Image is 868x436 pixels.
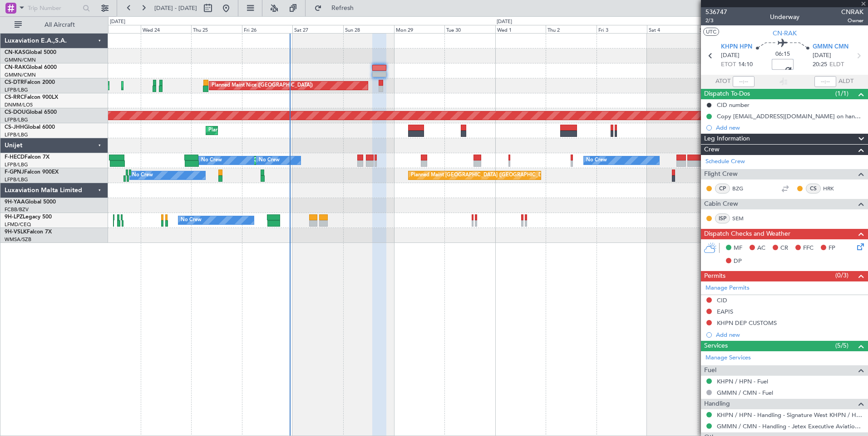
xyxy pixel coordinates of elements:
[717,296,727,304] div: CID
[5,110,57,115] a: CS-DOUGlobal 6500
[835,271,848,280] span: (0/3)
[5,229,52,235] a: 9H-VSLKFalcon 7X
[5,80,24,85] span: CS-DTR
[324,5,362,11] span: Refresh
[5,125,55,130] a: CS-JHHGlobal 6000
[411,169,554,182] div: Planned Maint [GEOGRAPHIC_DATA] ([GEOGRAPHIC_DATA])
[841,7,863,17] span: CNRAK
[24,22,96,28] span: All Aircraft
[5,221,31,228] a: LFMD/CEQ
[5,236,31,243] a: WMSA/SZB
[717,389,773,397] a: GMMN / CMN - Fuel
[715,184,730,194] div: CP
[5,116,28,123] a: LFPB/LBG
[28,1,80,15] input: Trip Number
[705,284,750,293] a: Manage Permits
[829,244,835,253] span: FP
[5,102,33,108] a: DNMM/LOS
[717,378,768,385] a: KHPN / HPN - Fuel
[705,157,745,166] a: Schedule Crew
[5,72,36,78] a: GMMN/CMN
[704,134,750,144] span: Leg Information
[716,124,863,131] div: Add new
[5,199,25,205] span: 9H-YAA
[5,95,24,100] span: CS-RRC
[838,77,853,86] span: ALDT
[5,170,59,175] a: F-GPNJFalcon 900EX
[773,29,797,38] span: CN-RAK
[835,341,848,350] span: (5/5)
[647,25,698,33] div: Sat 4
[5,125,24,130] span: CS-JHH
[90,25,141,33] div: Tue 23
[5,155,49,160] a: F-HECDFalcon 7X
[259,154,280,167] div: No Crew
[829,60,844,69] span: ELDT
[292,25,343,33] div: Sat 27
[835,89,848,98] span: (1/1)
[191,25,242,33] div: Thu 25
[717,319,777,327] div: KHPN DEP CUSTOMS
[5,80,55,85] a: CS-DTRFalcon 2000
[716,331,863,339] div: Add new
[704,399,730,409] span: Handling
[242,25,293,33] div: Fri 26
[823,184,843,193] a: HRK
[732,184,753,193] a: BZG
[5,206,29,213] a: FCBB/BZV
[212,79,313,92] div: Planned Maint Nice ([GEOGRAPHIC_DATA])
[705,354,751,363] a: Manage Services
[5,87,28,93] a: LFPB/LBG
[201,154,222,167] div: No Crew
[717,308,733,315] div: EAPIS
[704,145,720,155] span: Crew
[803,244,814,253] span: FFC
[5,214,23,220] span: 9H-LPZ
[704,365,716,376] span: Fuel
[734,257,742,266] span: DP
[841,17,863,24] span: Owner
[780,244,788,253] span: CR
[5,110,26,115] span: CS-DOU
[132,169,153,182] div: No Crew
[497,18,512,26] div: [DATE]
[704,271,725,281] span: Permits
[5,57,36,63] a: GMMN/CMN
[705,7,727,17] span: 536747
[5,176,28,183] a: LFPB/LBG
[757,244,765,253] span: AC
[5,65,26,70] span: CN-RAK
[5,214,52,220] a: 9H-LPZLegacy 500
[110,18,125,26] div: [DATE]
[5,95,58,100] a: CS-RRCFalcon 900LX
[770,12,799,22] div: Underway
[704,89,750,99] span: Dispatch To-Dos
[5,50,56,55] a: CN-KASGlobal 5000
[732,214,753,223] a: SEM
[698,25,749,33] div: Sun 5
[343,25,394,33] div: Sun 28
[181,213,202,227] div: No Crew
[715,77,730,86] span: ATOT
[5,161,28,168] a: LFPB/LBG
[5,229,27,235] span: 9H-VSLK
[721,43,752,52] span: KHPN HPN
[717,422,863,430] a: GMMN / CMN - Handling - Jetex Executive Aviation [GEOGRAPHIC_DATA] GMMN / CMN
[597,25,647,33] div: Fri 3
[5,50,25,55] span: CN-KAS
[5,170,24,175] span: F-GPNJ
[715,213,730,223] div: ISP
[444,25,495,33] div: Tue 30
[5,199,56,205] a: 9H-YAAGlobal 5000
[703,28,719,36] button: UTC
[813,60,827,69] span: 20:25
[310,1,365,15] button: Refresh
[208,124,351,137] div: Planned Maint [GEOGRAPHIC_DATA] ([GEOGRAPHIC_DATA])
[704,199,738,209] span: Cabin Crew
[734,244,742,253] span: MF
[154,4,197,12] span: [DATE] - [DATE]
[738,60,753,69] span: 14:10
[495,25,546,33] div: Wed 1
[5,65,57,70] a: CN-RAKGlobal 6000
[704,229,790,239] span: Dispatch Checks and Weather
